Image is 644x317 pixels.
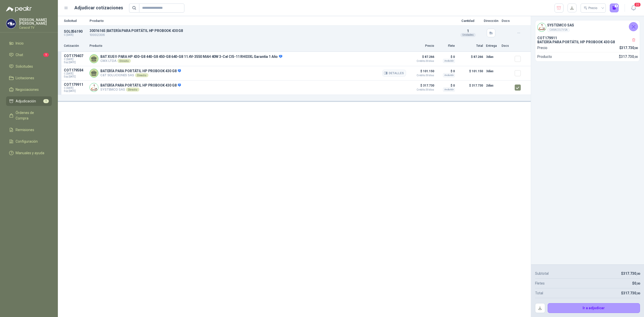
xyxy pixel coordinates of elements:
span: Crédito 30 días [409,74,434,77]
p: SYSTEMCO SAS [100,88,181,92]
p: $ [632,281,640,286]
span: Adjudicación [16,98,36,104]
p: Solicitud [64,19,87,22]
span: ,00 [636,292,640,295]
span: Chat [16,52,23,58]
span: 1 [43,53,49,57]
div: Company LogoSYSTEMCO SASCARACOLTV SA [535,20,640,34]
a: Licitaciones [6,73,52,83]
div: Unidades [460,33,476,37]
p: $ [621,271,640,276]
p: Flete [437,44,455,48]
p: 10002306 [90,33,452,37]
a: Negociaciones [6,85,52,94]
p: Subtotal [535,271,549,276]
p: BAT XUE® PARA HP 430-G8 440-G8 450-G8 640-G8 11.4V-3550 MAH 40W 3-Cel CI5-11 RH03XL Garantía 1 Año [100,55,282,59]
p: COT179407 [64,54,87,58]
p: 3 días [486,68,499,74]
p: Entrega [486,44,499,48]
p: [PERSON_NAME] [PERSON_NAME] [19,18,52,25]
a: Solicitudes [6,62,52,71]
p: $ 0 [437,83,455,89]
p: $ 0 [437,68,455,74]
span: Exp: [DATE] [64,75,87,78]
span: Manuales y ayuda [16,150,44,156]
p: 2 días [486,83,499,89]
span: Crédito 30 días [409,60,434,62]
span: 317.730 [621,46,638,50]
p: $ 317.730 [409,83,434,91]
a: Órdenes de Compra [6,108,52,123]
span: C: [DATE] [64,87,87,90]
span: ,00 [634,47,638,50]
p: 3 días [486,54,499,60]
p: Producto [537,54,552,59]
p: COT179911 [64,83,87,87]
p: Cotización [64,44,87,48]
p: $ 0 [437,54,455,60]
p: $ [619,45,638,51]
span: ,00 [634,55,638,59]
p: 30016165 | BATERÍA PARA PORTÁTIL HP PROBOOK 430 G8 [90,29,452,33]
div: Incluido [443,73,455,77]
p: BATERÍA PARA PORTÁTIL HP PROBOOK 430 G8 [100,69,181,73]
button: Cerrar [629,22,638,31]
p: Precio [537,45,547,51]
span: Configuración [16,139,38,144]
p: BATERÍA PARA PORTÁTIL HP PROBOOK 430 G8 [100,83,181,88]
span: Órdenes de Compra [16,110,47,121]
img: Logo peakr [6,6,32,12]
a: Adjudicación1 [6,96,52,106]
button: 20 [629,4,638,13]
a: Remisiones [6,125,52,135]
p: C: [DATE] [64,33,87,36]
div: Directo [126,88,139,92]
span: 317.730 [623,291,640,295]
p: $ 87.266 [458,54,483,64]
span: C: [DATE] [64,58,87,61]
span: Exp: [DATE] [64,61,87,64]
div: Incluido [443,88,455,92]
span: Solicitudes [16,64,33,69]
button: 1 [610,4,619,13]
a: Chat1 [6,50,52,60]
span: Remisiones [16,127,34,133]
p: Dirección [484,19,499,22]
div: Directo [135,73,148,77]
a: Manuales y ayuda [6,148,52,158]
p: Producto [90,19,452,22]
span: Licitaciones [16,75,34,81]
p: COT179911 [537,36,638,40]
p: Fletes [535,281,545,286]
img: Company Logo [6,19,16,28]
span: 317.730 [621,55,638,59]
span: 1 [467,29,469,33]
div: CARACOLTV SA [547,28,570,32]
span: Negociaciones [16,87,39,92]
span: 317.730 [623,271,640,275]
img: Company Logo [538,23,546,31]
span: C: [DATE] [64,72,87,75]
a: Configuración [6,137,52,146]
span: ,00 [636,272,640,275]
img: Company Logo [90,83,98,92]
p: Docs [502,19,512,22]
p: SOL056190 [64,29,87,33]
p: CMX LTDA [100,59,282,63]
span: ,00 [636,282,640,285]
span: Crédito 30 días [409,89,434,91]
p: $ 101.150 [458,68,483,78]
p: Cantidad [455,19,480,22]
p: Docs [502,44,512,48]
div: Directo [117,59,131,63]
div: Incluido [443,59,455,63]
span: 20 [634,2,641,7]
p: C&T SOLUCIONES SAS [100,73,181,77]
p: $ [619,54,638,59]
p: Caracol TV [19,26,52,29]
div: Precio [584,4,598,12]
span: Inicio [16,41,24,46]
button: Ir a adjudicar [548,303,640,313]
h4: SYSTEMCO SAS [547,22,574,28]
p: Precio [409,44,434,48]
